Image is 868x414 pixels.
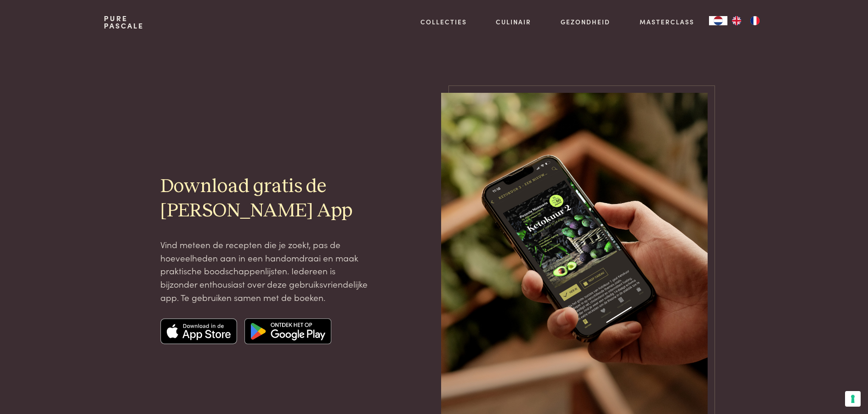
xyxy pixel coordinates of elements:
a: FR [746,16,764,25]
ul: Language list [727,16,764,25]
div: Language [709,16,727,25]
button: Uw voorkeuren voor toestemming voor trackingtechnologieën [845,391,861,407]
p: Vind meteen de recepten die je zoekt, pas de hoeveelheden aan in een handomdraai en maak praktisc... [160,238,371,304]
aside: Language selected: Nederlands [709,16,764,25]
img: Apple app store [160,318,238,344]
h2: Download gratis de [PERSON_NAME] App [160,175,371,223]
img: Google app store [244,318,331,344]
a: Culinair [496,17,531,27]
a: PurePascale [104,15,144,29]
a: NL [709,16,727,25]
a: Gezondheid [561,17,610,27]
a: Collecties [420,17,467,27]
a: EN [727,16,746,25]
a: Masterclass [640,17,694,27]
